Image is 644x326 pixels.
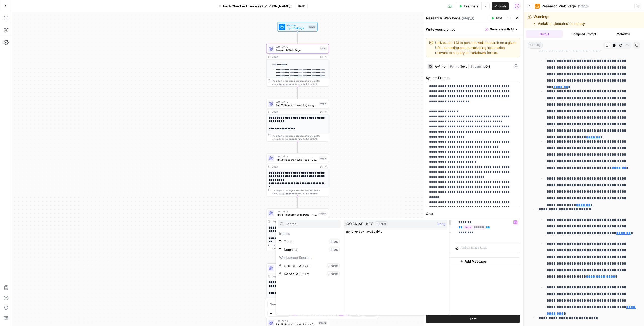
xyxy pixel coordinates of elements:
div: Warnings [534,14,585,26]
div: WorkflowInput SettingsInputs [266,22,329,32]
span: Part 2: Research Web Page - .gov / .edu Only [276,103,318,107]
span: Add Message [465,259,486,264]
span: LLM · GPT-5 [276,319,317,323]
div: Output [272,55,318,59]
div: Inputs [308,25,316,29]
span: Copy the output [279,83,295,85]
button: Metadata [605,30,642,38]
span: Input Settings [287,26,307,30]
label: Chat [426,211,520,216]
span: Copy the output [279,138,295,140]
button: Select variable KAYAK_API_KEY [278,270,341,278]
span: | [448,63,450,69]
span: Research Web Page [542,4,576,9]
span: Research Web Page [276,48,318,52]
span: LLM · GPT-5 [276,45,318,49]
button: Fact-Checker Exercises ([PERSON_NAME]) [216,2,295,10]
div: Step 8 [319,102,327,105]
span: Publish [495,4,506,9]
span: ON [485,64,490,68]
button: Test [489,15,504,21]
input: Search [286,221,338,226]
button: Select variable Domains [278,246,341,254]
label: System Prompt [426,75,520,80]
p: Workspace Secrets [278,254,341,262]
span: ( step_1 ) [578,4,589,8]
button: Output [526,30,563,38]
span: Workflow [287,23,307,27]
span: LLM · GPT-5 [276,100,318,103]
p: Inputs [278,230,341,238]
span: Copy the output [279,192,295,195]
li: Variable `domains` is empty [538,21,585,26]
span: string [528,42,543,49]
div: Step 12 [318,321,327,325]
g: Edge from step_1 to step_8 [297,87,298,98]
div: This output is too large & has been abbreviated for review. to view the full content. [272,244,327,250]
span: KAYAK_API_KEY [346,221,373,226]
textarea: Utilizes an LLM to perform web research on a given URL, extracting and summarizing information re... [435,40,517,55]
button: Select variable GOOGLE_ADS_UI [278,262,341,270]
span: String [437,221,445,226]
span: Draft [298,4,305,8]
g: Edge from start to step_1 [297,32,298,43]
span: Test [470,316,477,321]
div: LLM · GPT-5Part 3: Research Web Page - Updated Date + Two Sources SupportingStep 9Output**** ****... [266,154,329,197]
div: Output [272,275,318,278]
span: | [467,63,470,69]
div: This output is too large & has been abbreviated for review. to view the full content. [272,134,327,141]
button: Publish [492,2,509,10]
span: LLM · GPT-5 [276,210,317,213]
button: Add Message [426,257,520,265]
div: Step 9 [319,157,327,160]
div: Output [272,165,318,168]
span: Part 4: Research Web Page - High / Medium / Low [276,213,317,217]
div: Step 10 [318,211,327,215]
span: Part 3: Research Web Page - Updated Date + Two Sources Supporting [276,158,318,162]
div: This output is too large & has been abbreviated for review. to view the full content. [272,79,327,86]
span: Streaming [470,64,485,68]
span: Format [450,64,460,68]
span: Test [496,16,502,20]
span: Text [460,64,467,68]
div: This output is too large & has been abbreviated for review. to view the full content. [272,189,327,195]
button: Compiled Prompt [565,30,602,38]
span: Generate with AI [490,27,514,32]
button: Test [426,315,520,323]
span: ( step_1 ) [462,16,474,21]
button: Select variable Topic [278,238,341,246]
div: GPT-5 [435,64,446,68]
span: LLM · GPT-5 [276,155,318,158]
g: Edge from step_8 to step_9 [297,142,298,153]
g: Edge from step_9 to step_10 [297,196,298,208]
textarea: Research Web Page [426,16,460,21]
div: Secret [375,221,388,226]
button: Test Data [456,2,481,10]
button: Generate with AI [483,26,520,33]
div: Step 1 [320,47,327,50]
span: Test Data [464,4,478,9]
div: Output [272,220,318,223]
div: Write your prompt [423,24,523,35]
div: Output [272,110,318,113]
span: Fact-Checker Exercises ([PERSON_NAME]) [223,4,292,9]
